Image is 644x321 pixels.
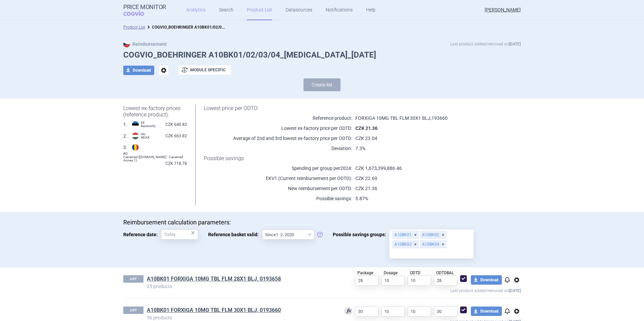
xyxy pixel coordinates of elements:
p: New reimbursement per ODTD: [204,185,352,192]
img: Estonia [132,121,139,128]
p: Possible savings: [204,195,352,202]
p: 7.3% [352,145,504,152]
span: Package [357,271,373,275]
p: 56 products [147,315,334,320]
h1: Lowest ex-factory prices (reference product): [123,105,187,118]
span: ODTD [410,271,420,275]
strong: [DATE] [509,288,521,293]
p: CZK 21.36 [352,185,504,192]
button: Download [471,275,502,285]
strong: Price Monitor [123,4,166,10]
span: 3 . [123,144,127,151]
span: CZK 718.78 [165,160,187,167]
img: Hungary [132,133,139,139]
div: × [191,229,195,237]
p: Lowest ex-factory price per ODTD: [204,125,352,132]
p: LIST [123,275,143,283]
p: Average of 2nd and 3rd lowest ex-factory price per ODTD: [204,135,352,142]
span: Dosage [384,271,397,275]
strong: COGVIO_BOEHRINGER A10BK01/02/03/04_[MEDICAL_DATA]_[DATE] [152,24,277,30]
div: A10BK02 [420,231,447,239]
p: 5.87% [352,195,504,202]
span: RO Canamed ([DOMAIN_NAME] - Canamed Annex 1) [123,152,187,159]
h1: COGVIO_BOEHRINGER A10BK01/02/03/04_[MEDICAL_DATA]_[DATE] [123,50,521,60]
h1: A10BK01 FORXIGA 10MG TBL FLM 30X1 BLJ, 0193660 [147,307,334,315]
p: CZK 23.04 [352,135,504,142]
input: Reference date:× [161,229,198,240]
li: Product List [123,24,145,31]
p: EKV1 (Current reimbursement per ODTD): [204,175,352,182]
strong: CZK 21.36 [355,126,378,131]
span: ODTDBAL [436,271,454,275]
button: Download [471,307,502,316]
p: LIST [123,307,143,314]
a: A10BK01 FORXIGA 10MG TBL FLM 28X1 BLJ, 0193658 [147,275,281,283]
p: Last product added/removed on [334,286,521,294]
span: COGVIO [123,10,154,16]
li: COGVIO_BOEHRINGER A10BK01/02/03/04_JARDIANCE_05.06.2025 [145,24,226,31]
p: Reference product: [204,115,352,121]
a: Product List [123,25,145,30]
span: Reference basket valid: [208,229,262,240]
button: Module specific [179,65,231,75]
h1: Possible savings [204,155,504,162]
button: Create list [303,78,341,91]
span: HU NEAK [141,133,150,139]
span: Possible savings groups: [333,229,389,240]
span: 1 . [123,121,127,128]
span: CZK 640.83 [165,121,187,128]
p: FORXIGA 10MG TBL FLM 30X1 BLJ , 193660 [352,115,504,121]
p: Reimbursement calculation parameters: [123,219,521,226]
p: Deviation: [204,145,352,152]
a: A10BK01 FORXIGA 10MG TBL FLM 30X1 BLJ, 0193660 [147,307,281,314]
p: Last product added/removed on [450,41,521,47]
div: A10BK04 [420,240,447,248]
span: Reference date: [123,229,161,240]
div: A10BK01 [392,231,419,239]
span: 2 . [123,133,127,139]
p: CZK 1,673,399,886.46 [352,165,504,172]
a: Price MonitorCOGVIO [123,4,166,16]
button: Download [123,66,154,75]
strong: Reimbursement [123,41,167,47]
img: Romania [132,144,139,151]
div: Used for calculation [344,307,352,316]
p: Spending per group per 2024 : [204,165,352,172]
span: EE Raviminfo [141,121,156,128]
strong: [DATE] [509,42,521,46]
span: CZK 663.82 [165,133,187,139]
select: Reference basket valid: [262,229,315,240]
h1: A10BK01 FORXIGA 10MG TBL FLM 28X1 BLJ, 0193658 [147,275,334,284]
div: A10BK03 [392,240,419,248]
p: CZK 22.69 [352,175,504,182]
img: CZ [123,41,130,47]
h1: Lowest price per ODTD: [204,105,504,111]
input: Possible savings groups:A10BK01A10BK02A10BK03A10BK04 [392,249,471,258]
p: 25 products [147,284,334,289]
